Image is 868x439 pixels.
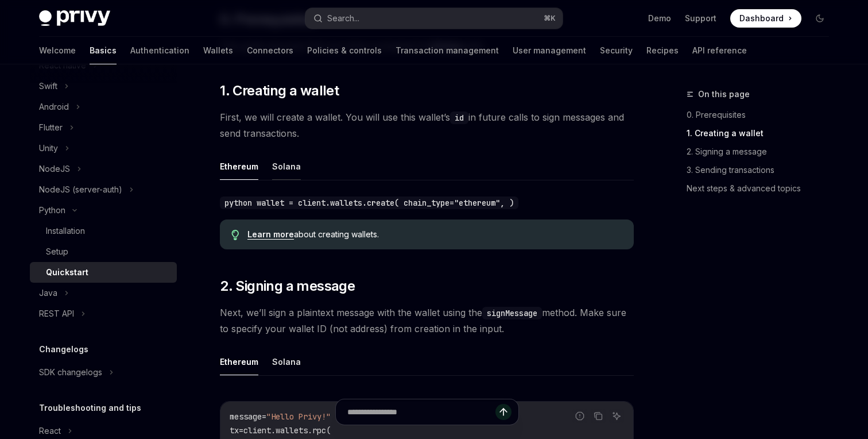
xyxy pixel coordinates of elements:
[39,79,57,93] div: Swift
[46,224,85,238] div: Installation
[544,14,556,23] span: ⌘ K
[687,143,838,161] a: 2. Signing a message
[220,305,634,337] span: Next, we’ll sign a plaintext message with the wallet using the method. Make sure to specify your ...
[327,11,359,25] div: Search...
[272,153,301,180] button: Solana
[687,161,838,179] a: 3. Sending transactions
[687,124,838,143] a: 1. Creating a wallet
[692,37,747,64] a: API reference
[247,229,294,240] a: Learn more
[203,37,233,64] a: Wallets
[90,37,117,64] a: Basics
[305,8,563,29] button: Search...⌘K
[39,307,74,321] div: REST API
[220,348,258,375] button: Ethereum
[39,401,141,415] h5: Troubleshooting and tips
[39,37,76,64] a: Welcome
[687,106,838,124] a: 0. Prerequisites
[39,141,58,155] div: Unity
[39,121,63,134] div: Flutter
[46,265,88,279] div: Quickstart
[513,37,586,64] a: User management
[307,37,382,64] a: Policies & controls
[247,37,293,64] a: Connectors
[220,153,258,180] button: Ethereum
[648,13,671,24] a: Demo
[730,9,801,28] a: Dashboard
[220,82,339,100] span: 1. Creating a wallet
[685,13,716,24] a: Support
[39,286,57,300] div: Java
[220,197,518,209] code: python wallet = client.wallets.create( chain_type="ethereum", )
[220,277,355,295] span: 2. Signing a message
[220,109,634,141] span: First, we will create a wallet. You will use this wallet’s in future calls to sign messages and s...
[39,162,70,176] div: NodeJS
[811,9,829,28] button: Toggle dark mode
[39,203,65,217] div: Python
[46,245,68,259] div: Setup
[247,229,622,240] div: about creating wallets.
[39,424,61,438] div: React
[687,179,838,198] a: Next steps & advanced topics
[231,230,239,240] svg: Tip
[30,262,177,283] a: Quickstart
[450,111,468,124] code: id
[39,183,122,197] div: NodeJS (server-auth)
[646,37,679,64] a: Recipes
[30,241,177,262] a: Setup
[739,13,784,24] span: Dashboard
[396,37,499,64] a: Transaction management
[39,342,88,356] h5: Changelogs
[130,37,189,64] a: Authentication
[39,365,102,379] div: SDK changelogs
[30,221,177,241] a: Installation
[39,100,69,114] div: Android
[39,10,110,26] img: dark logo
[495,404,511,420] button: Send message
[600,37,633,64] a: Security
[698,87,750,101] span: On this page
[482,307,542,319] code: signMessage
[272,348,301,375] button: Solana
